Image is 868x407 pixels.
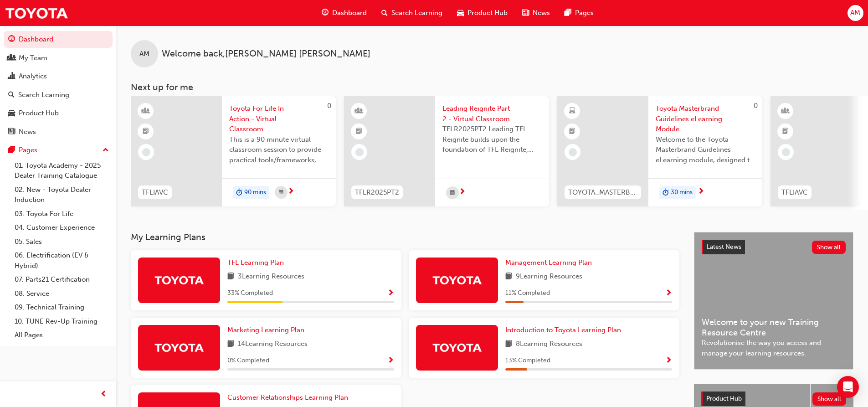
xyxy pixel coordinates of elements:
span: next-icon [288,188,294,196]
span: Product Hub [706,395,742,402]
div: Product Hub [19,108,59,118]
span: Product Hub [467,8,508,18]
span: people-icon [8,54,15,62]
span: TFLIAVC [142,187,168,198]
span: news-icon [8,128,15,136]
a: 03. Toyota For Life [11,207,113,221]
span: 90 mins [244,187,266,198]
a: TFLR2025PT2Leading Reignite Part 2 - Virtual ClassroomTFLR2025PT2 Leading TFL Reignite builds upo... [344,96,549,206]
a: My Team [4,50,113,67]
a: 0TFLIAVCToyota For Life In Action - Virtual ClassroomThis is a 90 minute virtual classroom sessio... [131,96,336,206]
span: duration-icon [236,187,242,199]
div: News [19,127,36,137]
span: learningRecordVerb_NONE-icon [569,148,577,156]
span: AM [850,8,860,18]
button: Show Progress [665,288,672,299]
a: 08. Service [11,287,113,301]
button: Pages [4,142,113,159]
span: car-icon [8,109,15,118]
a: Analytics [4,68,113,85]
span: Show Progress [665,289,672,298]
span: prev-icon [100,389,107,400]
span: Welcome to your new Training Resource Centre [702,317,846,338]
span: learningResourceType_ELEARNING-icon [569,105,575,117]
img: Trak [5,3,68,23]
span: learningResourceType_INSTRUCTOR_LED-icon [143,105,149,117]
div: My Team [19,53,47,63]
button: AM [847,5,863,21]
a: Introduction to Toyota Learning Plan [505,325,625,335]
div: Analytics [19,71,47,82]
span: duration-icon [663,187,669,199]
span: booktick-icon [569,126,575,138]
button: Show Progress [665,355,672,366]
span: Revolutionise the way you access and manage your learning resources. [702,338,846,358]
span: Toyota For Life In Action - Virtual Classroom [229,103,329,134]
a: search-iconSearch Learning [374,4,450,22]
img: Trak [154,340,204,355]
span: learningResourceType_INSTRUCTOR_LED-icon [356,105,362,117]
span: 3 Learning Resources [238,271,304,283]
span: guage-icon [322,7,329,19]
span: 33 % Completed [227,288,273,299]
img: Trak [154,272,204,288]
span: chart-icon [8,72,15,81]
a: 07. Parts21 Certification [11,273,113,287]
span: Marketing Learning Plan [227,326,304,334]
a: Customer Relationships Learning Plan [227,392,352,403]
span: 0 % Completed [227,355,269,366]
a: Search Learning [4,87,113,103]
span: calendar-icon [450,187,455,199]
span: pages-icon [8,146,15,155]
a: news-iconNews [515,4,557,22]
a: Dashboard [4,31,113,48]
span: learningRecordVerb_NONE-icon [355,148,364,156]
span: learningRecordVerb_NONE-icon [142,148,150,156]
a: 04. Customer Experience [11,221,113,235]
span: TOYOTA_MASTERBRAND_EL [568,187,637,198]
span: book-icon [505,271,512,283]
span: TFLR2025PT2 Leading TFL Reignite builds upon the foundation of TFL Reignite, reaffirming our comm... [442,124,542,155]
img: Trak [432,340,482,355]
button: DashboardMy TeamAnalyticsSearch LearningProduct HubNews [4,29,113,142]
a: pages-iconPages [557,4,601,22]
span: Leading Reignite Part 2 - Virtual Classroom [442,103,542,124]
span: 8 Learning Resources [516,339,582,350]
a: 0TOYOTA_MASTERBRAND_ELToyota Masterbrand Guidelines eLearning ModuleWelcome to the Toyota Masterb... [557,96,762,206]
a: 05. Sales [11,235,113,249]
a: 02. New - Toyota Dealer Induction [11,183,113,207]
a: Product HubShow all [701,392,846,406]
span: booktick-icon [143,126,149,138]
span: book-icon [227,271,234,283]
h3: Next up for me [116,82,868,93]
img: Trak [432,272,482,288]
div: Search Learning [18,90,69,100]
span: booktick-icon [356,126,362,138]
span: News [533,8,550,18]
span: This is a 90 minute virtual classroom session to provide practical tools/frameworks, behaviours a... [229,134,329,165]
span: 9 Learning Resources [516,271,582,283]
span: booktick-icon [782,126,789,138]
span: TFLR2025PT2 [355,187,399,198]
span: Welcome back , [PERSON_NAME] [PERSON_NAME] [162,49,370,59]
a: Latest NewsShow all [702,240,846,254]
span: Show Progress [387,289,394,298]
span: Toyota Masterbrand Guidelines eLearning Module [656,103,755,134]
span: guage-icon [8,36,15,44]
span: next-icon [698,188,704,196]
span: 14 Learning Resources [238,339,308,350]
a: Product Hub [4,105,113,122]
button: Show all [812,241,846,254]
button: Show Progress [387,288,394,299]
a: Management Learning Plan [505,258,596,268]
span: 30 mins [671,187,693,198]
span: book-icon [505,339,512,350]
span: TFLIAVC [781,187,808,198]
span: learningResourceType_INSTRUCTOR_LED-icon [782,105,789,117]
span: up-icon [103,144,109,156]
span: 13 % Completed [505,355,550,366]
span: Show Progress [665,357,672,365]
a: All Pages [11,328,113,342]
span: 0 [327,102,331,110]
